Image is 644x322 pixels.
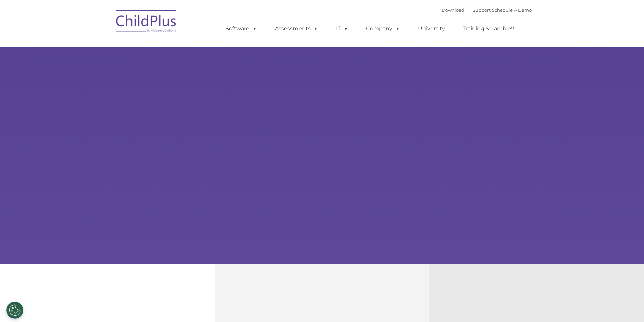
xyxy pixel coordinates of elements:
[113,5,180,39] img: ChildPlus by Procare Solutions
[442,7,532,13] font: |
[359,22,407,35] a: Company
[456,22,521,35] a: Training Scramble!!
[442,7,464,13] a: Download
[219,22,264,35] a: Software
[268,22,325,35] a: Assessments
[492,7,532,13] a: Schedule A Demo
[6,302,23,319] button: Cookies Settings
[411,22,452,35] a: University
[329,22,355,35] a: IT
[473,7,491,13] a: Support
